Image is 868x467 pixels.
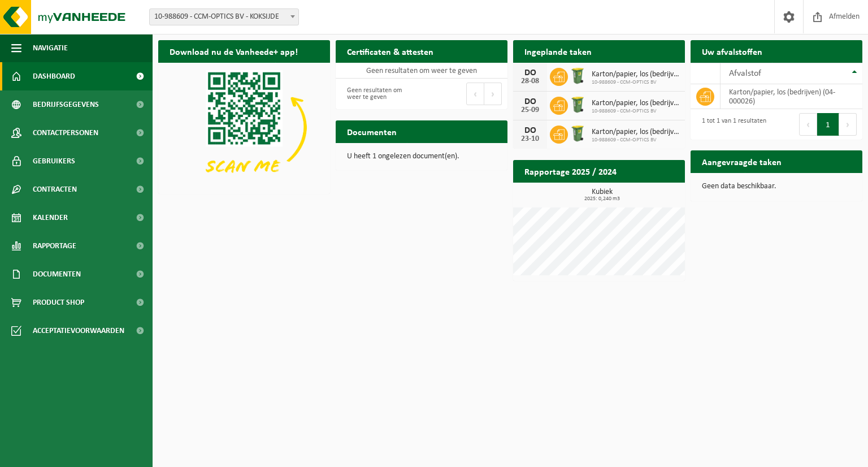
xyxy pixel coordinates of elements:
[568,66,587,85] img: WB-0240-HPE-GN-50
[347,153,496,161] p: U heeft 1 ongelezen document(en).
[484,83,502,105] button: Next
[33,204,68,232] span: Kalender
[513,160,628,182] h2: Rapportage 2025 / 2024
[33,260,81,288] span: Documenten
[721,84,862,109] td: karton/papier, los (bedrijven) (04-000026)
[33,232,76,260] span: Rapportage
[729,69,761,78] span: Afvalstof
[592,70,679,79] span: Karton/papier, los (bedrijven)
[33,175,77,204] span: Contracten
[519,135,541,143] div: 23-10
[592,99,679,108] span: Karton/papier, los (bedrijven)
[519,188,685,202] h3: Kubiek
[149,8,299,25] span: 10-988609 - CCM-OPTICS BV - KOKSIJDE
[568,95,587,114] img: WB-0240-HPE-GN-50
[799,113,817,136] button: Previous
[466,83,484,105] button: Previous
[33,317,124,345] span: Acceptatievoorwaarden
[568,124,587,143] img: WB-0240-HPE-GN-50
[33,90,99,119] span: Bedrijfsgegevens
[341,81,416,106] div: Geen resultaten om weer te geven
[33,62,75,90] span: Dashboard
[696,112,766,137] div: 1 tot 1 van 1 resultaten
[513,40,603,62] h2: Ingeplande taken
[33,288,84,317] span: Product Shop
[150,9,298,25] span: 10-988609 - CCM-OPTICS BV - KOKSIJDE
[592,128,679,137] span: Karton/papier, los (bedrijven)
[592,79,679,86] span: 10-988609 - CCM-OPTICS BV
[33,34,68,62] span: Navigatie
[336,63,507,79] td: Geen resultaten om weer te geven
[519,126,541,135] div: DO
[691,150,793,172] h2: Aangevraagde taken
[519,97,541,106] div: DO
[839,113,857,136] button: Next
[691,40,774,62] h2: Uw afvalstoffen
[519,68,541,77] div: DO
[158,40,309,62] h2: Download nu de Vanheede+ app!
[336,120,408,142] h2: Documenten
[702,183,851,191] p: Geen data beschikbaar.
[158,63,330,192] img: Download de VHEPlus App
[592,108,679,115] span: 10-988609 - CCM-OPTICS BV
[601,182,684,205] a: Bekijk rapportage
[817,113,839,136] button: 1
[519,106,541,114] div: 25-09
[592,137,679,144] span: 10-988609 - CCM-OPTICS BV
[33,119,98,147] span: Contactpersonen
[519,77,541,85] div: 28-08
[33,147,75,175] span: Gebruikers
[336,40,445,62] h2: Certificaten & attesten
[519,196,685,202] span: 2025: 0,240 m3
